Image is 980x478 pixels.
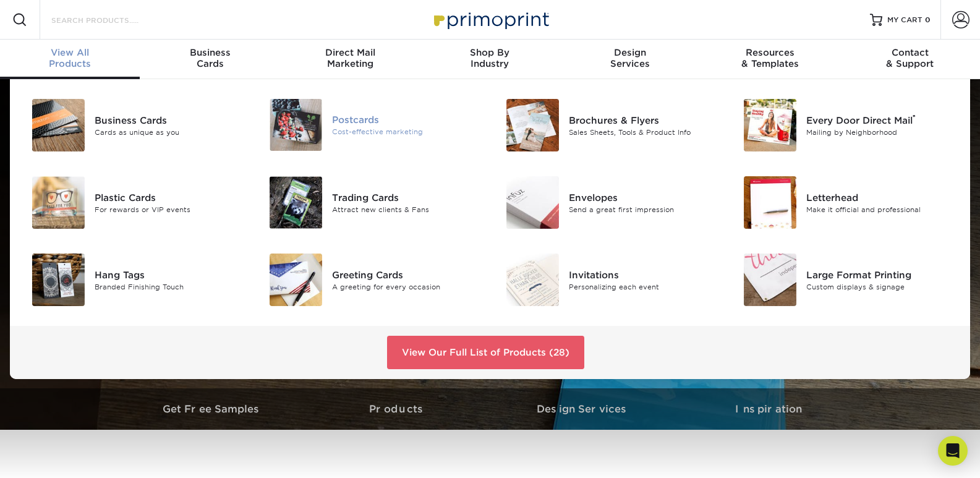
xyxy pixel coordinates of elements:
img: Invitations [506,254,559,306]
div: Open Intercom Messenger [938,436,968,466]
a: Letterhead Letterhead Make it official and professional [736,171,955,234]
div: Attract new clients & Fans [332,204,481,215]
a: Direct MailMarketing [280,40,420,79]
a: Envelopes Envelopes Send a great first impression [500,171,718,234]
div: Hang Tags [95,268,244,281]
a: Contact& Support [840,40,980,79]
div: Letterhead [806,190,955,204]
div: Cards [140,47,279,69]
img: Envelopes [506,176,559,229]
img: Business Cards [32,99,85,152]
div: Plastic Cards [95,190,244,204]
div: Marketing [280,47,420,69]
a: Every Door Direct Mail Every Door Direct Mail® Mailing by Neighborhood [736,94,955,156]
img: Primoprint [428,6,552,33]
div: Business Cards [95,113,244,127]
div: Industry [420,47,560,69]
span: Resources [700,47,840,58]
div: Large Format Printing [806,268,955,281]
img: Trading Cards [270,176,322,229]
div: Send a great first impression [569,204,718,215]
span: Shop By [420,47,560,58]
div: Personalizing each event [569,281,718,292]
img: Large Format Printing [744,254,796,306]
div: & Support [840,47,980,69]
a: Plastic Cards Plastic Cards For rewards or VIP events [25,171,244,234]
div: & Templates [700,47,840,69]
span: MY CART [887,15,922,25]
div: For rewards or VIP events [95,204,244,215]
a: View Our Full List of Products (28) [387,336,584,369]
a: Large Format Printing Large Format Printing Custom displays & signage [736,249,955,311]
img: Letterhead [744,176,796,229]
div: Every Door Direct Mail [806,113,955,127]
a: Business Cards Business Cards Cards as unique as you [25,94,244,156]
div: Sales Sheets, Tools & Product Info [569,127,718,137]
a: Invitations Invitations Personalizing each event [500,249,718,311]
input: SEARCH PRODUCTS..... [50,12,171,27]
img: Brochures & Flyers [506,99,559,152]
div: Make it official and professional [806,204,955,215]
div: Services [560,47,700,69]
span: Contact [840,47,980,58]
div: Postcards [332,113,481,127]
span: Business [140,47,279,58]
a: Shop ByIndustry [420,40,560,79]
a: Postcards Postcards Cost-effective marketing [262,94,481,156]
span: 0 [925,15,931,24]
div: Branded Finishing Touch [95,281,244,292]
img: Plastic Cards [32,176,85,229]
div: Brochures & Flyers [569,113,718,127]
div: Cost-effective marketing [332,127,481,137]
a: BusinessCards [140,40,279,79]
span: Direct Mail [280,47,420,58]
div: Invitations [569,268,718,281]
div: Cards as unique as you [95,127,244,137]
sup: ® [913,113,916,122]
img: Greeting Cards [270,254,322,306]
a: Brochures & Flyers Brochures & Flyers Sales Sheets, Tools & Product Info [500,94,718,156]
span: Design [560,47,700,58]
div: Envelopes [569,190,718,204]
div: Mailing by Neighborhood [806,127,955,137]
div: Custom displays & signage [806,281,955,292]
a: Resources& Templates [700,40,840,79]
div: Greeting Cards [332,268,481,281]
img: Hang Tags [32,254,85,306]
a: Trading Cards Trading Cards Attract new clients & Fans [262,171,481,234]
img: Postcards [270,99,322,151]
a: Greeting Cards Greeting Cards A greeting for every occasion [262,249,481,311]
a: DesignServices [560,40,700,79]
a: Hang Tags Hang Tags Branded Finishing Touch [25,249,244,311]
div: A greeting for every occasion [332,281,481,292]
div: Trading Cards [332,190,481,204]
img: Every Door Direct Mail [744,99,796,152]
